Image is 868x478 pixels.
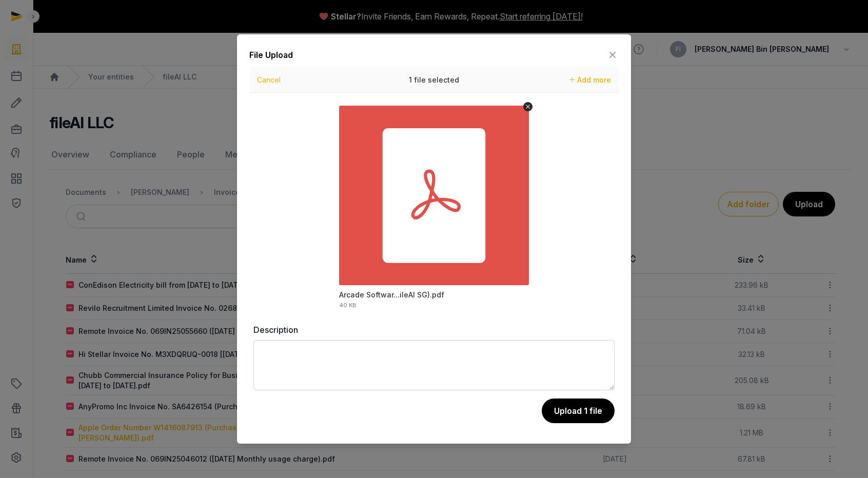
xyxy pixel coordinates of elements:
button: Cancel [254,73,284,87]
button: Upload 1 file [542,399,615,423]
div: Arcade Software, Inc Invoice No. LJOPNZED-0008 (Oct'25) Paid by fileAI LLC on behalf of fileAI SG... [339,290,444,300]
div: 1 file selected [357,67,511,93]
span: Add more [577,75,611,84]
div: Uppy Dashboard [249,67,619,324]
div: 40 KB [339,303,357,308]
iframe: Chat Widget [683,359,868,478]
label: Description [253,324,615,336]
button: Remove file [523,102,532,111]
div: File Upload [249,49,293,61]
button: Add more files [565,73,615,87]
